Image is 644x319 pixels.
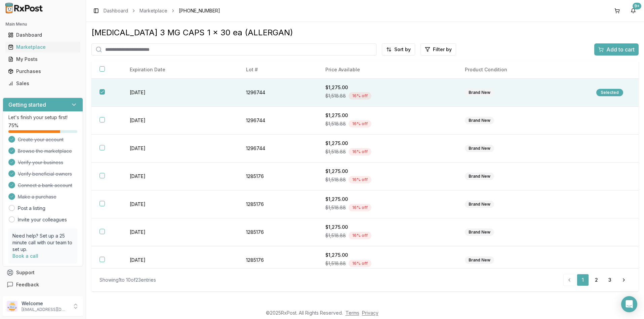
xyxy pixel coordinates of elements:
img: User avatar [7,301,17,312]
a: Post a listing [18,205,45,212]
span: $1,518.88 [325,204,346,211]
div: 16 % off [349,176,371,183]
a: Go to next page [617,274,631,286]
div: Showing 1 to 10 of 23 entries [99,277,156,283]
button: Purchases [3,66,83,77]
span: $1,518.88 [325,176,346,183]
td: [DATE] [122,246,238,274]
button: Sort by [382,43,415,56]
button: Dashboard [3,30,83,40]
a: Book a call [12,253,38,259]
div: $1,275.00 [325,140,449,147]
div: 16 % off [349,120,371,128]
div: 16 % off [349,92,371,100]
span: Add to cart [606,45,635,54]
span: [PHONE_NUMBER] [179,7,220,14]
div: [MEDICAL_DATA] 3 MG CAPS 1 x 30 ea (ALLERGAN) [91,27,639,38]
div: $1,275.00 [325,112,449,119]
span: $1,518.88 [325,148,346,155]
a: Privacy [362,310,378,316]
button: Feedback [3,279,83,291]
a: Invite your colleagues [18,216,67,223]
span: $1,518.88 [325,232,346,239]
span: Make a purchase [18,193,56,200]
div: Brand New [465,228,494,236]
a: Marketplace [139,7,167,14]
div: Brand New [465,117,494,124]
div: Purchases [8,68,78,75]
th: Expiration Date [122,61,238,79]
td: 1285176 [238,163,317,190]
a: 1 [577,274,589,286]
span: Create your account [18,136,64,143]
a: 3 [604,274,616,286]
div: 16 % off [349,148,371,155]
span: $1,518.88 [325,260,346,267]
button: Filter by [420,43,456,56]
p: Welcome [22,300,68,307]
div: Brand New [465,173,494,180]
span: Sort by [394,46,411,53]
h2: Main Menu [5,22,80,27]
nav: pagination [563,274,631,286]
span: Connect a bank account [18,182,72,189]
td: 1296744 [238,135,317,163]
div: 16 % off [349,232,371,239]
div: Marketplace [8,44,78,50]
span: Verify your business [18,159,63,166]
div: $1,275.00 [325,84,449,91]
p: [EMAIL_ADDRESS][DOMAIN_NAME] [22,307,68,312]
td: [DATE] [122,218,238,246]
div: $1,275.00 [325,252,449,258]
td: 1285176 [238,246,317,274]
div: Brand New [465,145,494,152]
button: 9+ [628,5,639,16]
div: Sales [8,80,78,87]
div: Brand New [465,201,494,208]
button: Marketplace [3,42,83,52]
div: Dashboard [8,32,78,38]
td: [DATE] [122,79,238,107]
a: Dashboard [5,29,80,41]
td: 1285176 [238,218,317,246]
td: [DATE] [122,163,238,190]
th: Price Available [317,61,457,79]
a: Purchases [5,65,80,77]
div: Selected [596,89,623,96]
a: 2 [590,274,602,286]
div: $1,275.00 [325,196,449,203]
th: Lot # [238,61,317,79]
th: Product Condition [457,61,588,79]
div: 9+ [633,3,641,9]
a: Dashboard [104,7,128,14]
span: 75 % [8,122,18,129]
div: $1,275.00 [325,168,449,175]
div: Brand New [465,256,494,264]
div: Brand New [465,89,494,96]
div: Open Intercom Messenger [621,296,637,312]
h3: Getting started [8,101,46,109]
td: 1296744 [238,107,317,135]
span: $1,518.88 [325,93,346,99]
a: Marketplace [5,41,80,53]
span: $1,518.88 [325,120,346,127]
span: Filter by [433,46,452,53]
button: My Posts [3,54,83,65]
img: RxPost Logo [3,3,46,13]
p: Let's finish your setup first! [8,114,77,121]
td: 1296744 [238,79,317,107]
td: 1285176 [238,190,317,218]
div: My Posts [8,56,78,63]
nav: breadcrumb [104,7,220,14]
td: [DATE] [122,190,238,218]
button: Support [3,267,83,279]
div: 16 % off [349,204,371,211]
a: My Posts [5,53,80,65]
span: Browse the marketplace [18,148,72,154]
div: 16 % off [349,260,371,267]
button: Sales [3,78,83,89]
p: Need help? Set up a 25 minute call with our team to set up. [12,233,73,253]
td: [DATE] [122,107,238,135]
a: Terms [346,310,359,316]
a: Sales [5,77,80,90]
